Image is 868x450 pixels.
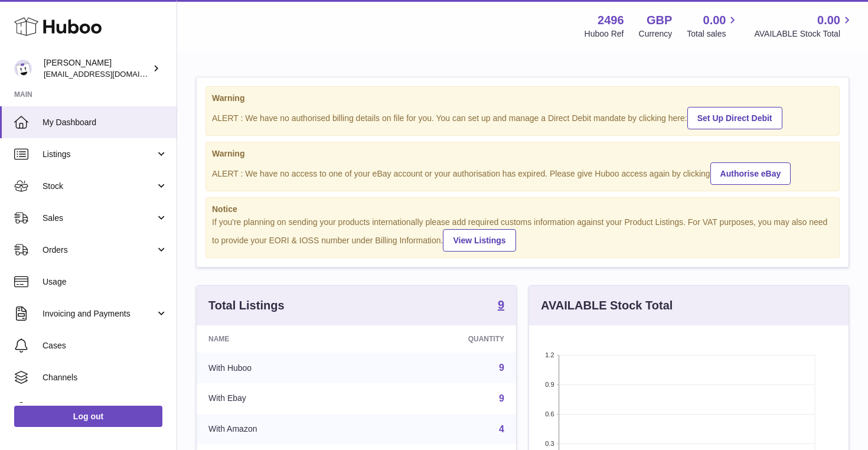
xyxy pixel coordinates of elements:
[212,217,833,252] div: If you're planning on sending your products internationally please add required customs informati...
[43,372,168,383] span: Channels
[817,12,840,28] span: 0.00
[197,325,371,353] th: Name
[43,149,155,160] span: Listings
[371,325,516,353] th: Quantity
[197,353,371,383] td: With Huboo
[14,60,32,77] img: sales@distore.co.uk
[710,162,791,185] a: Authorise eBay
[647,12,672,28] strong: GBP
[197,414,371,445] td: With Amazon
[43,308,155,319] span: Invoicing and Payments
[43,276,168,288] span: Usage
[197,383,371,414] td: With Ebay
[541,298,673,314] h3: AVAILABLE Stock Total
[499,393,504,403] a: 9
[212,148,833,159] strong: Warning
[43,117,168,128] span: My Dashboard
[43,181,155,192] span: Stock
[545,410,554,418] text: 0.6
[44,69,174,79] span: [EMAIL_ADDRESS][DOMAIN_NAME]
[703,12,726,28] span: 0.00
[598,12,624,28] strong: 2496
[754,28,854,40] span: AVAILABLE Stock Total
[43,244,155,256] span: Orders
[212,105,833,129] div: ALERT : We have no authorised billing details on file for you. You can set up and manage a Direct...
[208,298,285,314] h3: Total Listings
[754,12,854,40] a: 0.00 AVAILABLE Stock Total
[44,57,150,80] div: [PERSON_NAME]
[499,363,504,373] a: 9
[498,299,504,313] a: 9
[545,440,554,447] text: 0.3
[499,424,504,434] a: 4
[212,204,833,215] strong: Notice
[212,161,833,185] div: ALERT : We have no access to one of your eBay account or your authorisation has expired. Please g...
[687,12,739,40] a: 0.00 Total sales
[212,93,833,104] strong: Warning
[687,28,739,40] span: Total sales
[43,340,168,351] span: Cases
[443,229,515,252] a: View Listings
[585,28,624,40] div: Huboo Ref
[639,28,673,40] div: Currency
[14,406,162,427] a: Log out
[545,351,554,358] text: 1.2
[43,213,155,224] span: Sales
[545,381,554,388] text: 0.9
[687,107,782,129] a: Set Up Direct Debit
[498,299,504,311] strong: 9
